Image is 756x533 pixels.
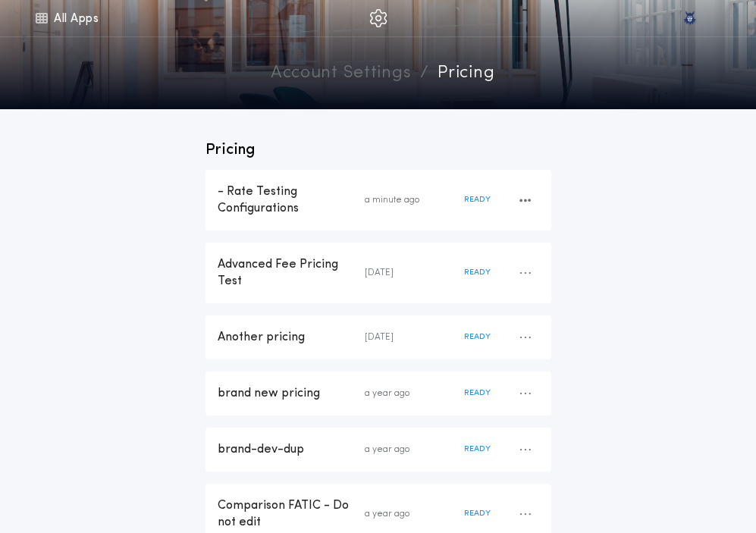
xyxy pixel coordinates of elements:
[464,387,539,400] div: READY
[205,243,551,303] button: Advanced Fee Pricing Test[DATE]READY
[218,441,365,458] div: brand-dev-dup
[218,385,365,402] div: brand new pricing
[205,315,551,359] button: Another pricing[DATE]READY
[365,508,464,520] div: a year ago
[464,267,539,280] div: READY
[369,9,387,27] img: img
[464,508,539,521] div: READY
[365,331,464,343] div: [DATE]
[218,497,365,531] div: Comparison FATIC - Do not edit
[438,61,494,87] a: pricing
[205,140,551,161] p: Pricing
[218,183,365,217] div: - Rate Testing Configurations
[271,61,411,87] a: Account Settings
[365,194,464,206] div: a minute ago
[420,61,428,87] p: /
[683,11,697,26] img: vs-icon
[365,267,464,279] div: [DATE]
[464,331,539,344] div: READY
[464,444,539,456] div: READY
[205,428,551,472] button: brand-dev-dupa year agoREADY
[365,444,464,456] div: a year ago
[218,329,365,346] div: Another pricing
[205,372,551,415] button: brand new pricinga year agoREADY
[464,194,539,207] div: READY
[218,256,365,290] div: Advanced Fee Pricing Test
[205,170,551,230] button: - Rate Testing Configurationsa minute agoREADY
[365,387,464,400] div: a year ago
